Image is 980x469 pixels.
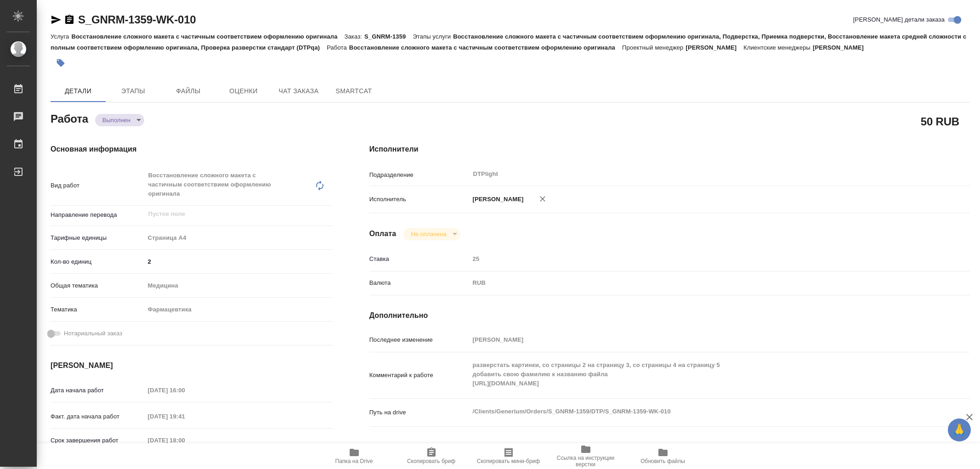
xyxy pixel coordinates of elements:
[316,443,393,469] button: Папка на Drive
[145,255,333,268] input: ✎ Введи что-нибудь
[640,458,685,464] span: Обновить файлы
[51,386,145,395] p: Дата начала работ
[470,275,920,291] div: RUB
[369,371,470,380] p: Комментарий к работе
[64,14,75,25] button: Скопировать ссылку
[51,181,145,190] p: Вид работ
[685,44,743,51] p: [PERSON_NAME]
[277,85,321,97] span: Чат заказа
[335,458,373,464] span: Папка на Drive
[921,113,959,129] h2: 50 RUB
[145,278,333,294] div: Медицина
[51,110,88,126] h2: Работа
[166,85,210,97] span: Файлы
[952,420,967,440] span: 🙏
[145,434,225,447] input: Пустое поле
[532,189,553,209] button: Удалить исполнителя
[624,443,702,469] button: Обновить файлы
[345,33,364,40] p: Заказ:
[51,210,145,220] p: Направление перевода
[51,436,145,445] p: Срок завершения работ
[553,455,619,468] span: Ссылка на инструкции верстки
[369,195,470,204] p: Исполнитель
[369,170,470,180] p: Подразделение
[145,302,333,317] div: Фармацевтика
[111,85,155,97] span: Этапы
[145,410,225,423] input: Пустое поле
[51,33,71,40] p: Услуга
[477,458,540,464] span: Скопировать мини-бриф
[51,53,71,73] button: Добавить тэг
[948,418,971,441] button: 🙏
[393,443,470,469] button: Скопировать бриф
[56,85,100,97] span: Детали
[51,14,62,25] button: Скопировать ссылку для ЯМессенджера
[369,310,970,321] h4: Дополнительно
[369,335,470,345] p: Последнее изменение
[364,33,413,40] p: S_GNRM-1359
[369,228,397,239] h4: Оплата
[332,85,376,97] span: SmartCat
[369,408,470,417] p: Путь на drive
[51,360,333,371] h4: [PERSON_NAME]
[327,44,349,51] p: Работа
[470,443,547,469] button: Скопировать мини-бриф
[51,305,145,314] p: Тематика
[145,384,225,397] input: Пустое поле
[145,230,333,246] div: Страница А4
[71,33,344,40] p: Восстановление сложного макета с частичным соответствием оформлению оригинала
[369,278,470,288] p: Валюта
[51,144,333,155] h4: Основная информация
[147,209,311,220] input: Пустое поле
[78,13,196,26] a: S_GNRM-1359-WK-010
[64,329,122,338] span: Нотариальный заказ
[413,33,453,40] p: Этапы услуги
[369,254,470,264] p: Ставка
[51,412,145,421] p: Факт. дата начала работ
[470,195,524,204] p: [PERSON_NAME]
[547,443,624,469] button: Ссылка на инструкции верстки
[100,116,133,124] button: Выполнен
[51,281,145,290] p: Общая тематика
[743,44,813,51] p: Клиентские менеджеры
[95,114,144,126] div: Выполнен
[349,44,622,51] p: Восстановление сложного макета с частичным соответствием оформлению оригинала
[470,404,920,419] textarea: /Clients/Generium/Orders/S_GNRM-1359/DTP/S_GNRM-1359-WK-010
[51,33,966,51] p: Восстановление сложного макета с частичным соответствием оформлению оригинала, Подверстка, Приемк...
[407,458,455,464] span: Скопировать бриф
[403,228,460,240] div: Выполнен
[853,15,945,24] span: [PERSON_NAME] детали заказа
[51,257,145,266] p: Кол-во единиц
[470,252,920,266] input: Пустое поле
[408,230,449,238] button: Не оплачена
[51,233,145,243] p: Тарифные единицы
[470,333,920,346] input: Пустое поле
[622,44,685,51] p: Проектный менеджер
[221,85,266,97] span: Оценки
[813,44,871,51] p: [PERSON_NAME]
[369,144,970,155] h4: Исполнители
[470,357,920,391] textarea: разверстать картинки, со страницы 2 на страницу 3, со страницы 4 на страницу 5 добавить свою фами...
